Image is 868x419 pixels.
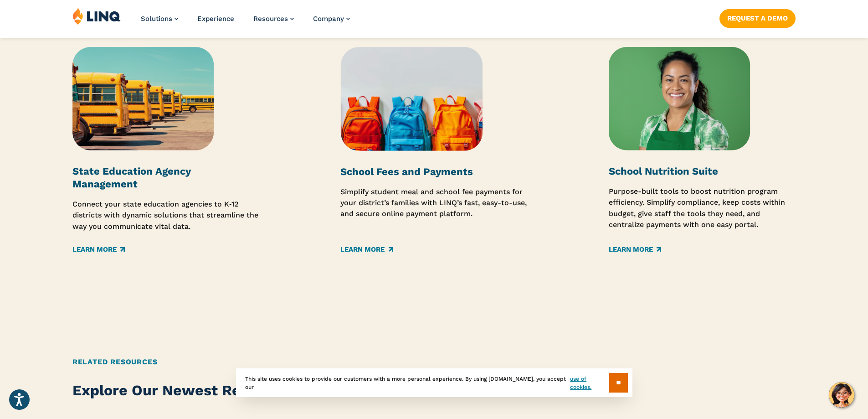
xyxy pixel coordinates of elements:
[253,15,294,23] a: Resources
[609,166,718,177] strong: School Nutrition Suite
[340,47,483,151] img: Payments Thumbnail
[72,7,121,25] img: LINQ | K‑12 Software
[141,15,172,23] span: Solutions
[609,47,750,150] img: School Nutrition Suite
[72,199,259,232] p: Connect your state education agencies to K‑12 districts with dynamic solutions that streamline th...
[340,244,393,254] a: Learn More
[609,186,796,232] p: Purpose-built tools to boost nutrition program efficiency. Simplify compliance, keep costs within...
[313,15,344,23] span: Company
[609,244,661,254] a: Learn More
[141,7,350,37] nav: Primary Navigation
[197,15,234,23] a: Experience
[72,166,191,190] strong: State Education Agency Management
[141,15,178,23] a: Solutions
[829,382,854,408] button: Hello, have a question? Let’s chat.
[719,9,796,27] a: Request a Demo
[570,375,609,391] a: use of cookies.
[253,15,288,23] span: Resources
[72,382,297,399] strong: Explore Our Newest Resources
[340,166,473,177] strong: School Fees and Payments
[340,186,527,232] p: Simplify student meal and school fee payments for your district’s families with LINQ’s fast, easy...
[313,15,350,23] a: Company
[236,368,632,397] div: This site uses cookies to provide our customers with a more personal experience. By using [DOMAIN...
[72,357,796,367] h2: Related Resources
[72,47,214,150] img: State Thumbnail
[72,244,125,254] a: Learn More
[719,7,796,27] nav: Button Navigation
